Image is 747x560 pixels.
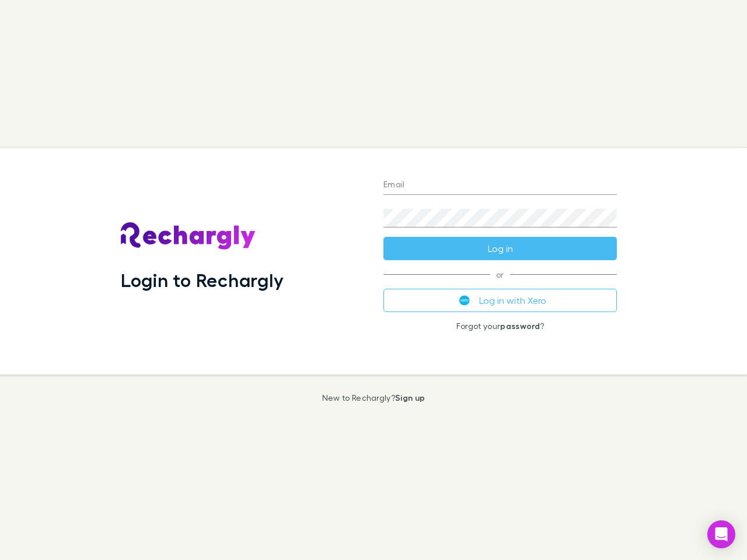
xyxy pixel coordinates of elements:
a: Sign up [395,393,425,402]
a: password [500,321,540,331]
p: New to Rechargly? [322,393,425,402]
img: Rechargly's Logo [121,222,256,250]
button: Log in with Xero [383,289,617,312]
p: Forgot your ? [383,321,617,331]
button: Log in [383,237,617,260]
div: Open Intercom Messenger [707,520,735,548]
img: Xero's logo [459,295,470,306]
h1: Login to Rechargly [121,269,284,291]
